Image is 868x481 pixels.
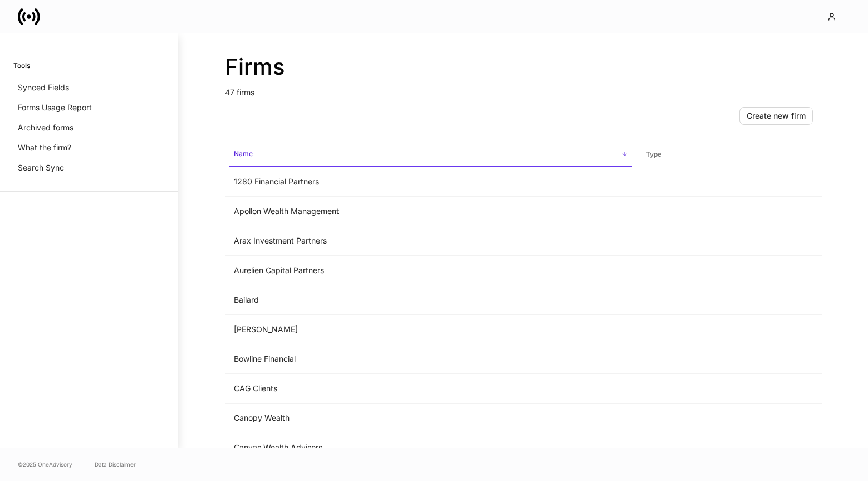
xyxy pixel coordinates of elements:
[225,197,637,226] td: Apollon Wealth Management
[225,80,822,98] p: 47 firms
[225,374,637,404] td: CAG Clients
[18,460,72,469] span: © 2025 OneAdvisory
[13,98,164,118] a: Forms Usage Report
[229,143,632,167] span: Name
[739,107,813,125] button: Create new firm
[18,122,73,133] p: Archived forms
[225,433,637,463] td: Canvas Wealth Advisors
[18,102,92,113] p: Forms Usage Report
[13,77,164,98] a: Synced Fields
[225,315,637,344] td: [PERSON_NAME]
[234,148,253,159] h6: Name
[13,60,30,71] h6: Tools
[747,110,806,122] div: Create new firm
[225,167,637,197] td: 1280 Financial Partners
[225,404,637,433] td: Canopy Wealth
[18,142,71,153] p: What the firm?
[95,460,136,469] a: Data Disclaimer
[225,344,637,374] td: Bowline Financial
[641,143,817,166] span: Type
[225,256,637,285] td: Aurelien Capital Partners
[225,226,637,256] td: Arax Investment Partners
[646,149,661,159] h6: Type
[18,82,69,93] p: Synced Fields
[13,118,164,138] a: Archived forms
[13,138,164,158] a: What the firm?
[18,162,64,173] p: Search Sync
[13,158,164,178] a: Search Sync
[225,54,822,80] h2: Firms
[225,285,637,315] td: Bailard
